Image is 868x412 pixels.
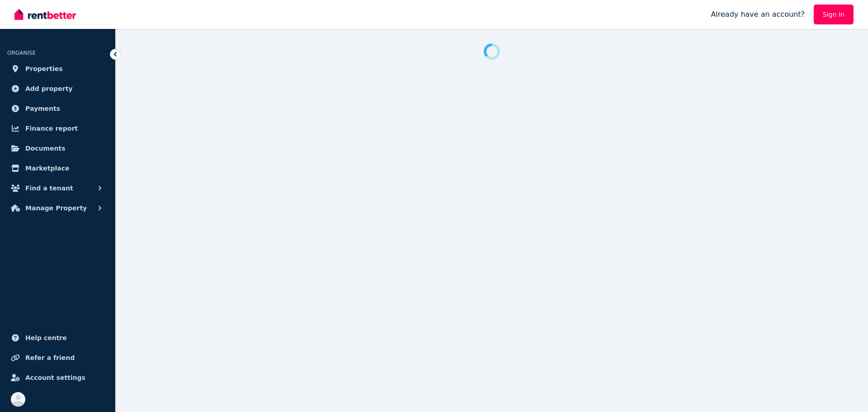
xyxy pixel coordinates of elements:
span: Find a tenant [25,183,73,194]
a: Sign In [814,5,854,24]
a: Help centre [7,329,108,347]
span: Manage Property [25,203,87,213]
button: Manage Property [7,199,108,217]
a: Documents [7,139,108,157]
img: RentBetter [14,8,76,21]
span: Help centre [25,332,67,343]
a: Finance report [7,119,108,137]
span: Account settings [25,372,85,383]
span: ORGANISE [7,50,36,56]
button: Find a tenant [7,179,108,197]
span: Documents [25,143,66,154]
span: Marketplace [25,163,69,174]
span: Finance report [25,123,78,134]
span: Add property [25,83,73,94]
a: Refer a friend [7,349,108,367]
a: Payments [7,99,108,118]
a: Account settings [7,369,108,387]
span: Properties [25,63,63,74]
a: Add property [7,80,108,98]
span: Payments [25,103,60,114]
a: Marketplace [7,159,108,177]
span: Refer a friend [25,352,75,363]
span: Already have an account? [711,9,805,20]
a: Properties [7,60,108,78]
